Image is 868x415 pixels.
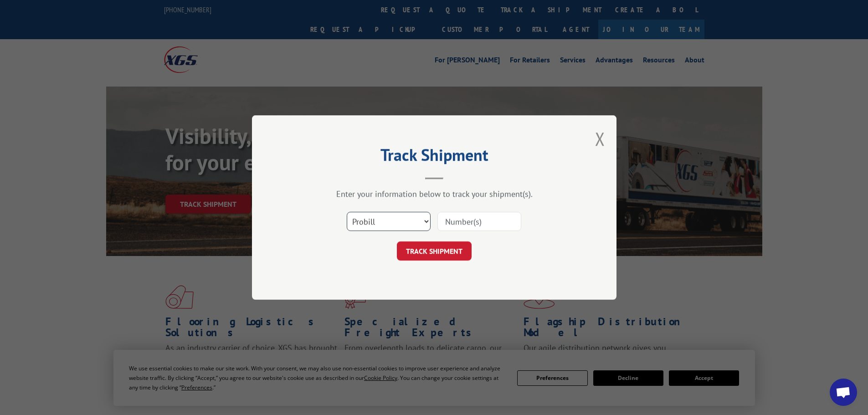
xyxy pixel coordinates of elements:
[397,241,472,261] button: TRACK SHIPMENT
[298,189,571,199] div: Enter your information below to track your shipment(s).
[437,212,521,231] input: Number(s)
[298,149,571,166] h2: Track Shipment
[595,127,605,151] button: Close modal
[830,379,857,406] div: Open chat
